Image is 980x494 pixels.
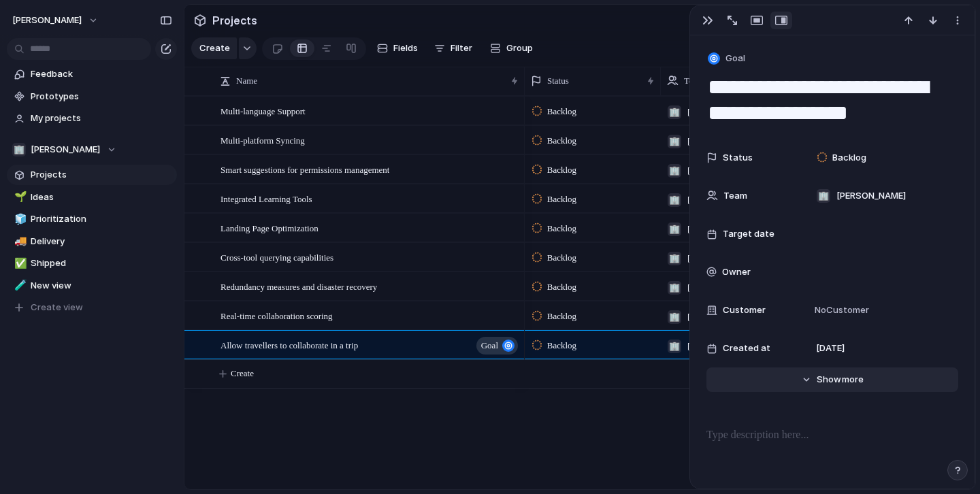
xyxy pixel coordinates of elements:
div: 🏢 [668,223,681,236]
span: Backlog [547,134,576,148]
a: Feedback [7,64,177,84]
button: Group [483,37,540,59]
div: 🏢 [668,310,681,324]
span: Filter [451,42,472,55]
span: Prioritization [31,212,172,226]
button: goal [476,337,518,355]
span: [PERSON_NAME] [687,223,757,236]
span: Integrated Learning Tools [220,191,312,206]
span: Delivery [31,235,172,248]
span: [PERSON_NAME] [687,135,757,148]
button: Filter [429,37,478,59]
button: 🚚 [12,235,26,248]
span: Backlog [547,222,576,235]
span: Fields [393,42,418,55]
button: 🏢[PERSON_NAME] [7,139,177,160]
span: Backlog [547,163,576,177]
span: Show [817,373,841,386]
a: 🚚Delivery [7,231,177,252]
span: Shipped [31,257,172,270]
span: Smart suggestions for permissions management [220,161,389,177]
div: 🧊 [14,212,24,227]
span: Customer [723,303,766,317]
span: Ideas [31,191,172,204]
span: [PERSON_NAME] [687,105,757,119]
span: Projects [210,8,260,33]
span: Backlog [547,105,576,118]
div: 🏢 [668,105,681,119]
span: Backlog [547,280,576,294]
a: 🧪New view [7,276,177,296]
button: Create [191,37,237,59]
span: Backlog [547,251,576,265]
button: [PERSON_NAME] [6,10,105,31]
span: Projects [31,168,172,182]
span: Feedback [31,67,172,81]
div: ✅ [14,256,24,271]
span: Multi-language Support [220,103,306,118]
span: Status [723,151,753,165]
span: Team [684,74,704,88]
span: Backlog [547,193,576,206]
span: Prototypes [31,90,172,103]
div: 🏢 [12,143,26,157]
span: [PERSON_NAME] [687,310,757,324]
span: Cross-tool querying capabilities [220,249,333,265]
span: [PERSON_NAME] [836,189,906,203]
div: 🏢 [668,252,681,265]
a: 🌱Ideas [7,187,177,208]
span: [PERSON_NAME] [687,281,757,295]
div: 🏢 [668,281,681,295]
div: 🏢 [668,164,681,178]
button: Fields [372,37,423,59]
span: [PERSON_NAME] [687,252,757,265]
button: ✅ [12,257,26,270]
span: Name [236,74,257,88]
span: My projects [31,112,172,125]
button: 🧪 [12,279,26,293]
button: 🧊 [12,212,26,226]
span: [PERSON_NAME] [31,143,100,157]
span: [PERSON_NAME] [12,14,82,27]
button: Create view [7,297,177,318]
span: Multi-platform Syncing [220,132,305,148]
a: Projects [7,165,177,185]
span: Create [199,42,230,55]
span: Backlog [832,151,866,165]
a: ✅Shipped [7,253,177,274]
div: 🏢 [668,193,681,207]
div: 🌱 [14,189,24,205]
div: 🚚 [14,233,24,249]
span: [DATE] [816,342,845,355]
span: Create [231,367,254,380]
div: 🏢 [817,189,830,203]
span: Created at [723,342,770,355]
span: Group [506,42,533,55]
span: Redundancy measures and disaster recovery [220,278,377,294]
div: 🧪 [14,278,24,293]
span: New view [31,279,172,293]
span: goal [481,336,498,355]
span: [PERSON_NAME] [687,193,757,207]
span: Backlog [547,339,576,352]
span: Target date [723,227,774,241]
div: 🏢 [668,135,681,148]
span: Allow travellers to collaborate in a trip [220,337,358,352]
div: 🏢 [668,340,681,353]
button: Goal [705,49,749,69]
span: Goal [725,52,745,65]
span: Backlog [547,310,576,323]
span: [PERSON_NAME] [687,340,757,353]
a: My projects [7,108,177,129]
span: Landing Page Optimization [220,220,318,235]
span: Real-time collaboration scoring [220,308,333,323]
span: Create view [31,301,83,314]
a: Prototypes [7,86,177,107]
a: 🧊Prioritization [7,209,177,229]
span: [PERSON_NAME] [687,164,757,178]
